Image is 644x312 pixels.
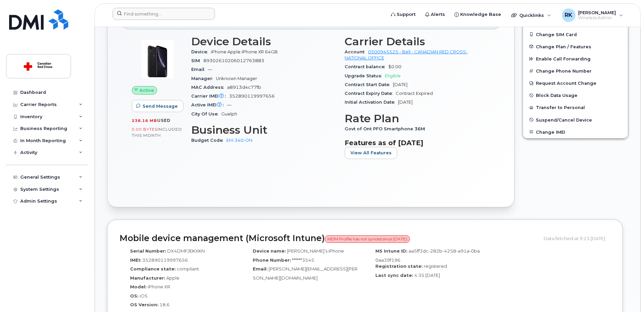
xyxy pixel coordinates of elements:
[166,275,179,281] span: Apple
[325,235,410,243] span: MDM Profile has not synced since [DATE]
[523,89,628,101] button: Block Data Usage
[191,138,226,143] span: Budget Code
[393,82,407,87] span: [DATE]
[557,8,628,22] div: Reza Khorrami
[191,49,211,54] span: Device
[544,232,610,245] div: Data fetched at 9:23 [DATE]
[221,111,237,116] span: Guelph
[113,8,215,20] input: Find something...
[148,284,170,289] span: iPhone XR
[120,234,539,243] h2: Mobile device management (Microsoft Intune)
[536,44,591,49] span: Change Plan / Features
[578,15,616,21] span: Wireless Admin
[565,11,572,19] span: RK
[375,263,423,269] label: Registration state:
[229,94,275,99] span: 352890119997656
[523,28,628,41] button: Change SIM Card
[253,248,286,254] label: Device name:
[536,117,592,122] span: Suspend/Cancel Device
[523,126,628,138] button: Change IMEI
[414,272,440,278] span: 4:35 [DATE]
[431,11,445,18] span: Alerts
[375,248,407,254] label: MS Intune ID:
[578,10,616,15] span: [PERSON_NAME]
[191,111,221,116] span: City Of Use
[130,284,147,290] label: Model:
[191,102,227,107] span: Active IMEI
[536,56,591,61] span: Enable Call Forwarding
[140,87,154,94] span: Active
[398,100,413,105] span: [DATE]
[130,293,139,299] label: OS:
[142,257,188,263] span: 352890119997656
[227,102,231,107] span: —
[523,41,628,53] button: Change Plan / Features
[388,64,401,69] span: $0.00
[345,64,388,69] span: Contract balance
[345,49,468,60] a: 0500945525 - Bell - CANADIAN RED CROSS- NATIONAL OFFICE
[130,248,166,254] label: Serial Number:
[523,114,628,126] button: Suspend/Cancel Device
[396,91,433,96] span: Contract Expired
[191,85,227,90] span: MAC Address
[130,302,158,308] label: OS Version:
[385,73,401,78] span: Eligible
[130,257,141,263] label: IMEI:
[191,124,337,136] h3: Business Unit
[287,248,344,254] span: [PERSON_NAME]’s iPhone
[253,257,291,263] label: Phone Number:
[345,112,490,125] h3: Rate Plan
[375,272,413,279] label: Last sync date:
[203,58,264,63] span: 89302610206012763883
[345,100,398,105] span: Initial Activation Date
[191,58,203,63] span: SIM
[177,266,199,271] span: compliant
[140,293,148,298] span: iOS
[227,85,261,90] span: a8913d4c77fb
[132,100,183,112] button: Send Message
[523,101,628,113] button: Transfer to Personal
[211,49,278,54] span: iPhone Apple iPhone XR 64GB
[130,266,176,272] label: Compliance state:
[345,91,396,96] span: Contract Expiry Date
[519,12,544,18] span: Quicklinks
[157,118,171,123] span: used
[208,67,212,72] span: —
[159,302,170,307] span: 18.6
[523,53,628,65] button: Enable Call Forwarding
[132,127,157,132] span: 0.00 Bytes
[191,67,208,72] span: Email
[167,248,205,254] span: DX4DMFJEKXKN
[132,127,182,138] span: included this month
[130,275,165,281] label: Manufacturer:
[420,8,450,21] a: Alerts
[345,35,490,48] h3: Carrier Details
[191,76,216,81] span: Manager
[345,147,397,159] button: View All Features
[191,94,229,99] span: Carrier IMEI
[375,248,480,263] span: aa5ff3dc-282b-4258-a91a-0ba0aa39f196
[460,11,501,18] span: Knowledge Base
[424,263,447,269] span: registered
[350,150,392,156] span: View All Features
[226,138,252,143] a: EM-340-ON
[345,126,428,131] span: Govt of Ont PFO Smartphone 36M
[216,76,257,81] span: Unknown Manager
[345,49,368,54] span: Account
[143,103,178,109] span: Send Message
[132,118,157,123] span: 238.16 MB
[386,8,420,21] a: Support
[523,77,628,89] button: Request Account Change
[191,35,337,48] h3: Device Details
[397,11,416,18] span: Support
[253,266,268,272] label: Email:
[523,65,628,77] button: Change Phone Number
[450,8,506,21] a: Knowledge Base
[506,8,556,22] div: Quicklinks
[345,82,393,87] span: Contract Start Date
[345,139,490,147] h3: Features as of [DATE]
[253,266,357,281] span: [PERSON_NAME][EMAIL_ADDRESS][PERSON_NAME][DOMAIN_NAME]
[137,39,178,79] img: image20231002-3703462-1qb80zy.jpeg
[345,73,385,78] span: Upgrade Status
